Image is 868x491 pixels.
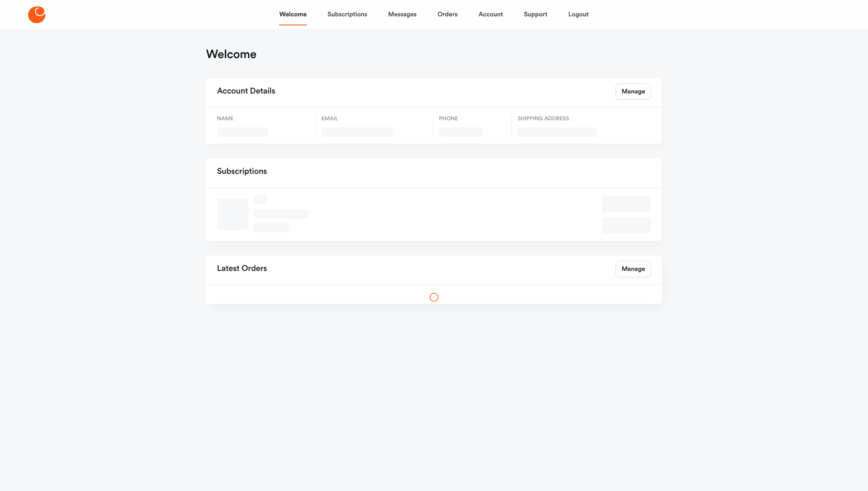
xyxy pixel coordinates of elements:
[518,115,615,123] span: Shipping Address
[388,4,417,25] a: Messages
[217,115,310,123] span: Name
[206,47,256,62] h1: Welcome
[438,4,458,25] a: Orders
[321,115,428,123] span: Email
[616,261,651,277] a: Manage
[439,115,506,123] span: Phone
[321,128,428,137] span: -
[478,4,503,25] a: Account
[279,4,306,25] a: Welcome
[568,4,589,25] a: Logout
[217,83,275,100] h2: Account Details
[217,164,267,180] h2: Subscriptions
[524,4,547,25] a: Support
[616,83,651,100] a: Manage
[217,261,267,277] h2: Latest Orders
[328,4,367,25] a: Subscriptions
